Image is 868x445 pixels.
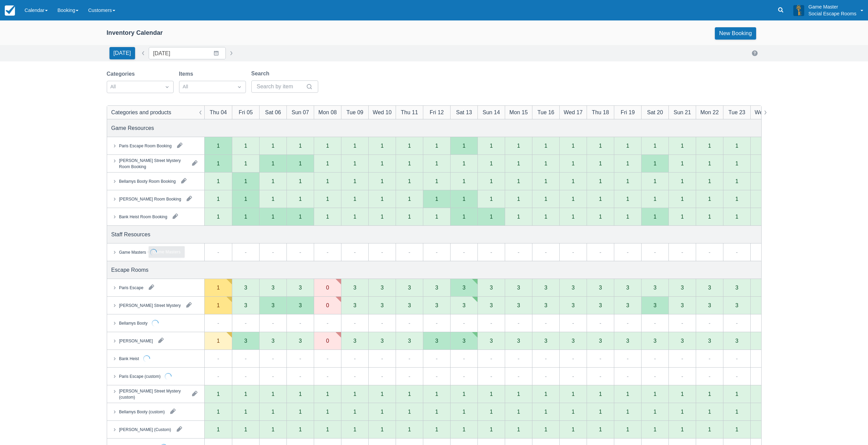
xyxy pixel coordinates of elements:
[244,178,247,184] div: 1
[244,161,247,166] div: 1
[681,178,684,184] div: 1
[245,248,246,256] div: -
[517,161,520,166] div: 1
[119,320,147,326] div: Bellamys Booty
[462,302,466,308] div: 3
[681,285,684,290] div: 3
[149,246,185,258] div: Game Masters
[647,108,663,116] div: Sat 20
[681,214,684,219] div: 1
[408,354,410,362] div: -
[754,108,773,116] div: Wed 24
[299,302,302,308] div: 3
[164,84,171,90] span: Dropdown icon
[490,338,493,343] div: 3
[209,108,226,116] div: Thu 04
[372,108,391,116] div: Wed 10
[517,302,520,308] div: 3
[435,178,438,184] div: 1
[544,161,547,166] div: 1
[381,178,384,184] div: 1
[708,319,710,327] div: -
[653,214,657,219] div: 1
[627,319,628,327] div: -
[217,143,220,148] div: 1
[599,338,602,343] div: 3
[111,124,154,132] div: Game Resources
[435,338,438,343] div: 3
[517,214,520,219] div: 1
[299,161,302,166] div: 1
[572,196,575,202] div: 1
[272,248,274,256] div: -
[111,108,171,116] div: Categories and products
[381,196,384,202] div: 1
[251,70,272,78] label: Search
[681,372,683,380] div: -
[490,248,492,256] div: -
[626,143,629,148] div: 1
[119,143,171,149] div: Paris Escape Room Booking
[244,391,247,397] div: 1
[708,354,710,362] div: -
[735,338,738,343] div: 3
[217,372,219,380] div: -
[408,372,410,380] div: -
[572,302,575,308] div: 3
[545,319,546,327] div: -
[271,302,275,308] div: 3
[326,143,329,148] div: 1
[244,143,247,148] div: 1
[217,338,220,343] div: 1
[572,338,575,343] div: 3
[490,143,493,148] div: 1
[653,285,657,290] div: 3
[326,319,328,327] div: -
[429,108,443,116] div: Fri 12
[408,214,411,219] div: 1
[271,391,275,397] div: 1
[681,302,684,308] div: 3
[793,5,804,16] img: A3
[654,372,656,380] div: -
[462,161,466,166] div: 1
[436,248,437,256] div: -
[271,161,275,166] div: 1
[299,196,302,202] div: 1
[291,108,309,116] div: Sun 07
[736,354,737,362] div: -
[544,338,547,343] div: 3
[408,248,410,256] div: -
[708,178,711,184] div: 1
[381,161,384,166] div: 1
[244,196,247,202] div: 1
[272,372,274,380] div: -
[490,319,492,327] div: -
[217,302,220,308] div: 1
[299,178,302,184] div: 1
[299,372,301,380] div: -
[326,354,328,362] div: -
[408,178,411,184] div: 1
[326,391,329,397] div: 1
[626,161,629,166] div: 1
[326,214,329,219] div: 1
[265,108,281,116] div: Sat 06
[217,354,219,362] div: -
[354,354,355,362] div: -
[119,196,181,202] div: [PERSON_NAME] Room Booking
[408,319,410,327] div: -
[599,143,602,148] div: 1
[681,161,684,166] div: 1
[490,372,492,380] div: -
[381,391,384,397] div: 1
[381,248,383,256] div: -
[245,319,246,327] div: -
[119,157,186,169] div: [PERSON_NAME] Street Mystery Room Booking
[544,143,547,148] div: 1
[354,248,355,256] div: -
[326,161,329,166] div: 1
[119,302,180,308] div: [PERSON_NAME] Street Mystery
[490,178,493,184] div: 1
[272,319,274,327] div: -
